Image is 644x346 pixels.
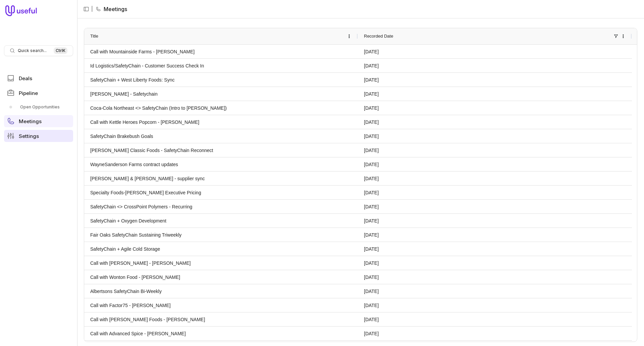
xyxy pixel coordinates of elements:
[4,72,73,84] a: Deals
[364,87,626,100] a: [DATE]
[90,158,352,171] a: WayneSanderson Farms contract updates
[4,102,73,112] div: Pipeline submenu
[364,101,626,114] a: [DATE]
[364,256,626,269] a: [DATE]
[96,5,127,13] li: Meetings
[364,172,626,185] a: [DATE]
[364,200,626,213] a: [DATE]
[54,47,67,54] kbd: Ctrl K
[90,172,352,185] a: [PERSON_NAME] & [PERSON_NAME] - supplier sync
[364,144,626,157] a: [DATE]
[90,45,352,58] a: Call with Mountainside Farms - [PERSON_NAME]
[90,87,352,100] a: [PERSON_NAME] - Safetychain
[18,48,47,53] span: Quick search...
[90,101,352,114] a: Coca-Cola Northeast <> SafetyChain (Intro to [PERSON_NAME])
[90,186,352,199] a: Specialty Foods-[PERSON_NAME] Executive Pricing
[364,270,626,284] a: [DATE]
[4,102,73,112] a: Open Opportunities
[90,270,352,284] a: Call with Wonton Food - [PERSON_NAME]
[364,214,626,227] a: [DATE]
[90,59,352,72] a: Id Logistics/SafetyChain - Customer Success Check In
[90,32,98,40] span: Title
[91,5,93,13] span: |
[364,59,626,72] a: [DATE]
[90,214,352,227] a: SafetyChain + Oxygen Development
[364,228,626,241] a: [DATE]
[90,130,352,143] a: SafetyChain Brakebush Goals
[19,119,42,124] span: Meetings
[364,115,626,129] a: [DATE]
[4,115,73,127] a: Meetings
[90,313,352,326] a: Call with [PERSON_NAME] Foods - [PERSON_NAME]
[364,32,393,40] span: Recorded Date
[90,256,352,269] a: Call with [PERSON_NAME] - [PERSON_NAME]
[19,91,38,96] span: Pipeline
[90,73,352,86] a: SafetyChain + West Liberty Foods: Sync
[90,285,352,298] a: Albertsons SafetyChain Bi-Weekly
[364,242,626,255] a: [DATE]
[364,186,626,199] a: [DATE]
[4,130,73,142] a: Settings
[81,4,91,14] button: Collapse sidebar
[90,144,352,157] a: [PERSON_NAME] Classic Foods - SafetyChain Reconnect
[364,299,626,312] a: [DATE]
[90,327,352,340] a: Call with Advanced Spice - [PERSON_NAME]
[19,134,39,139] span: Settings
[90,115,352,129] a: Call with Kettle Heroes Popcorn - [PERSON_NAME]
[4,87,73,99] a: Pipeline
[90,228,352,241] a: Fair Oaks SafetyChain Sustaining Triweekly
[90,200,352,213] a: SafetyChain <> CrossPoint Polymers - Recurring
[364,285,626,298] a: [DATE]
[364,158,626,171] a: [DATE]
[364,45,626,58] a: [DATE]
[364,73,626,86] a: [DATE]
[90,299,352,312] a: Call with Factor75 - [PERSON_NAME]
[364,130,626,143] a: [DATE]
[364,313,626,326] a: [DATE]
[19,76,32,81] span: Deals
[90,242,352,255] a: SafetyChain + Agile Cold Storage
[364,327,626,340] a: [DATE]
